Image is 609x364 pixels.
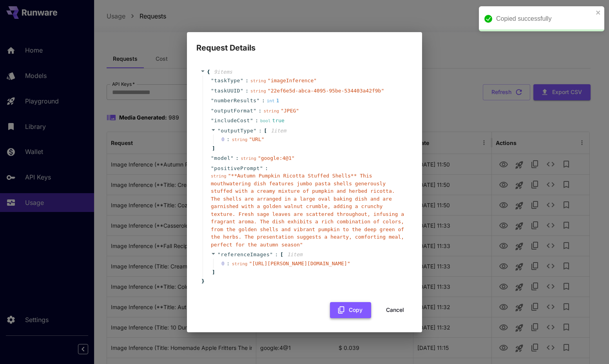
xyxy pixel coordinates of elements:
[241,156,256,161] span: string
[257,98,260,103] span: "
[265,165,268,172] span: :
[259,107,262,115] span: :
[249,261,350,266] span: " [URL][PERSON_NAME][DOMAIN_NAME] "
[245,87,248,95] span: :
[214,107,253,115] span: outputFormat
[262,97,265,105] span: :
[260,165,263,171] span: "
[260,117,285,125] div: true
[187,32,422,54] h2: Request Details
[211,173,404,248] span: " **Autumn Pumpkin Ricotta Stuffed Shells** This mouthwatering dish features jumbo pasta shells g...
[258,155,295,161] span: " google:4@1 "
[268,78,317,83] span: " imageInference "
[221,136,232,143] span: 0
[596,9,601,16] button: close
[330,302,371,318] button: Copy
[207,68,210,76] span: {
[214,69,232,75] span: 9 item s
[287,252,303,257] span: 1 item
[211,88,214,94] span: "
[236,154,239,162] span: :
[255,117,258,125] span: :
[267,98,275,103] span: int
[377,302,413,318] button: Cancel
[227,260,230,268] div: :
[267,97,279,105] div: 1
[281,108,299,114] span: " JPEG "
[214,97,256,105] span: numberResults
[240,88,243,94] span: "
[245,77,248,85] span: :
[211,108,214,114] span: "
[249,136,264,142] span: " URL "
[221,252,270,257] span: referenceImages
[232,261,248,266] span: string
[214,154,230,162] span: model
[263,109,279,114] span: string
[275,251,278,259] span: :
[214,165,260,172] span: positivePrompt
[211,118,214,123] span: "
[259,127,262,135] span: :
[211,165,214,171] span: "
[250,78,266,83] span: string
[211,155,214,161] span: "
[260,118,271,123] span: bool
[217,128,221,134] span: "
[254,128,257,134] span: "
[264,127,267,135] span: [
[211,98,214,103] span: "
[217,252,221,257] span: "
[232,137,248,142] span: string
[230,155,234,161] span: "
[227,136,230,143] div: :
[211,174,227,179] span: string
[221,128,253,134] span: outputType
[214,87,240,95] span: taskUUID
[268,88,384,94] span: " 22ef6e5d-abca-4095-95be-534403a42f9b "
[214,77,240,85] span: taskType
[271,128,286,134] span: 1 item
[250,89,266,94] span: string
[200,277,205,285] span: }
[211,145,215,152] span: ]
[280,251,283,259] span: [
[221,260,232,268] span: 0
[253,108,256,114] span: "
[211,268,215,276] span: ]
[496,14,593,24] div: Copied successfully
[270,252,273,257] span: "
[250,118,253,123] span: "
[214,117,250,125] span: includeCost
[211,78,214,83] span: "
[240,78,243,83] span: "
